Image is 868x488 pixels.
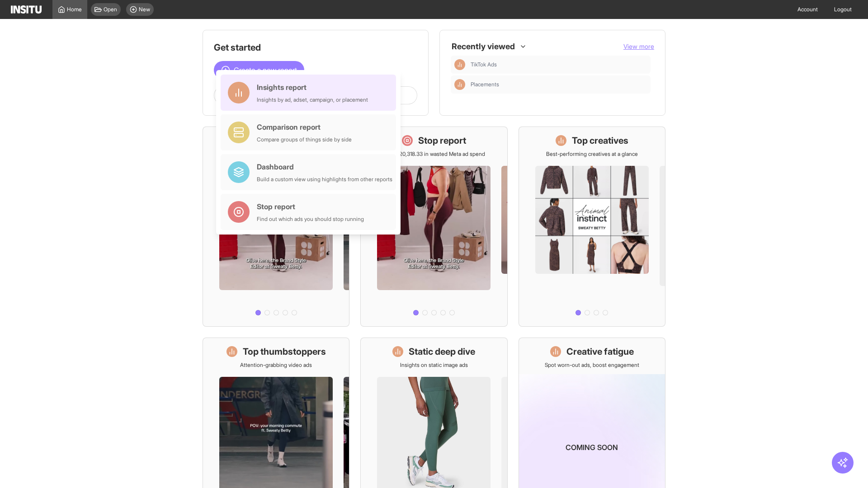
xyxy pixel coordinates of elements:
[546,150,638,158] p: Best-performing creatives at a glance
[257,176,392,183] div: Build a custom view using highlights from other reports
[257,96,368,103] div: Insights by ad, adset, campaign, or placement
[257,136,352,143] div: Compare groups of things side by side
[519,127,665,327] a: Top creativesBest-performing creatives at a glance
[257,201,364,212] div: Stop report
[572,134,628,147] h1: Top creatives
[471,61,647,68] span: TikTok Ads
[257,161,392,172] div: Dashboard
[139,6,150,13] span: New
[214,61,304,79] button: Create a new report
[418,134,466,147] h1: Stop report
[257,82,368,93] div: Insights report
[409,345,475,358] h1: Static deep dive
[471,61,497,68] span: TikTok Ads
[471,81,647,88] span: Placements
[243,345,326,358] h1: Top thumbstoppers
[623,42,654,51] button: View more
[257,216,364,223] div: Find out which ads you should stop running
[214,41,417,54] h1: Get started
[203,127,349,327] a: What's live nowSee all active ads instantly
[454,59,465,70] div: Insights
[67,6,82,13] span: Home
[360,127,507,327] a: Stop reportSave £20,318.33 in wasted Meta ad spend
[400,361,468,369] p: Insights on static image ads
[454,79,465,90] div: Insights
[471,81,499,88] span: Placements
[11,5,42,14] img: Logo
[383,150,485,158] p: Save £20,318.33 in wasted Meta ad spend
[623,42,654,50] span: View more
[234,65,297,75] span: Create a new report
[104,6,117,13] span: Open
[240,361,312,369] p: Attention-grabbing video ads
[257,122,352,132] div: Comparison report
